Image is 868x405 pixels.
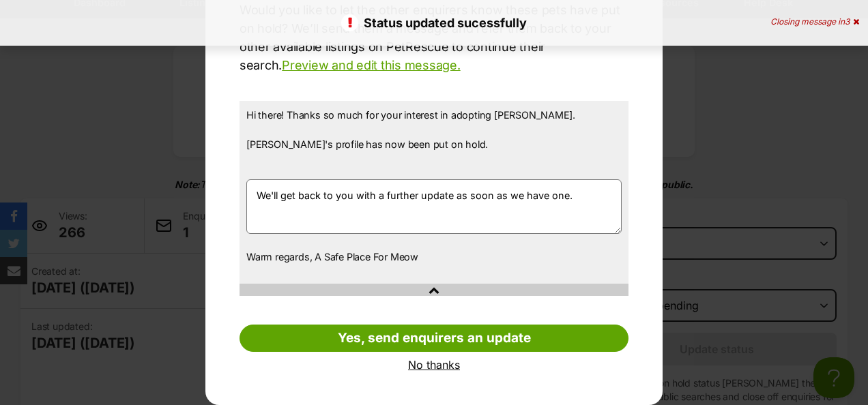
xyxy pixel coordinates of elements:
a: Yes, send enquirers an update [240,325,628,352]
div: Closing message in [770,17,859,27]
p: Warm regards, A Safe Place For Meow [246,250,622,265]
p: Status updated sucessfully [14,14,854,32]
a: No thanks [240,359,628,371]
textarea: We'll get back to you with a further update as soon as we have one. [246,179,622,234]
p: Hi there! Thanks so much for your interest in adopting [PERSON_NAME]. [PERSON_NAME]'s profile has... [246,108,622,166]
span: 3 [845,16,850,27]
a: Preview and edit this message. [282,58,460,72]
